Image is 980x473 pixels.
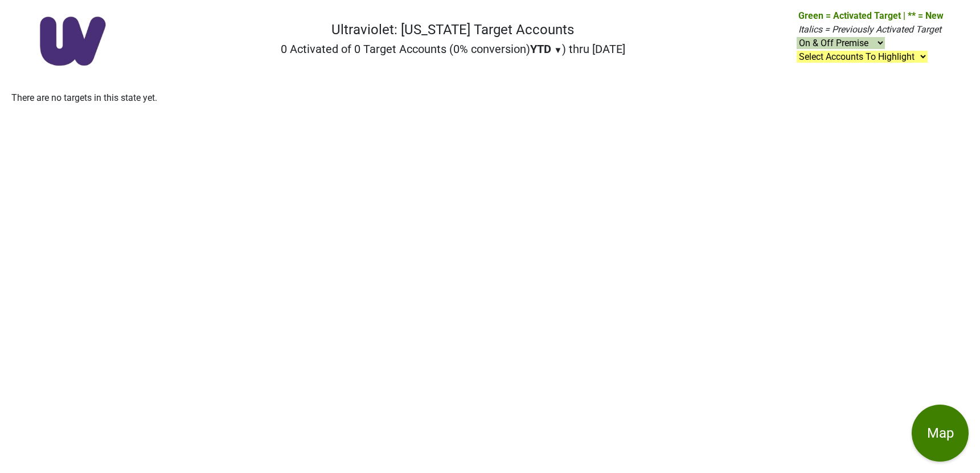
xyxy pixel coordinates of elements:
h2: 0 Activated of 0 Target Accounts (0% conversion) ) thru [DATE] [281,42,626,56]
span: Green = Activated Target | ** = New [798,10,944,21]
h1: Ultraviolet: [US_STATE] Target Accounts [281,22,626,38]
img: Ultraviolet [36,14,108,68]
span: ▼ [554,45,563,55]
button: Map [912,405,969,462]
span: YTD [530,42,551,56]
span: Italics = Previously Activated Target [798,24,941,35]
p: There are no targets in this state yet. [9,91,160,105]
